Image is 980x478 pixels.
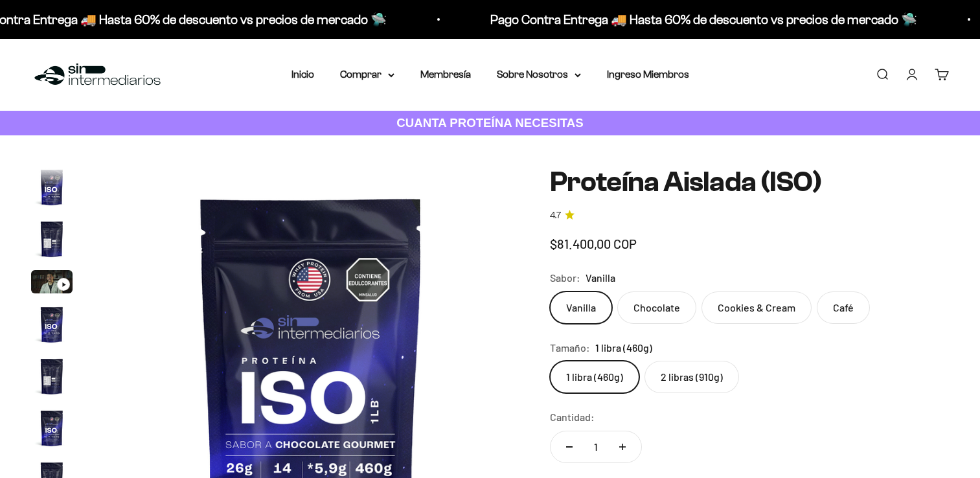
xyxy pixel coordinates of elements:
[586,269,615,286] span: Vanilla
[550,166,949,198] h1: Proteína Aislada (ISO)
[31,407,73,453] button: Ir al artículo 6
[31,166,73,212] button: Ir al artículo 1
[550,209,949,223] a: 4.74.7 de 5.0 estrellas
[31,356,73,401] button: Ir al artículo 5
[550,339,590,356] legend: Tamaño:
[550,209,561,223] span: 4.7
[31,270,73,297] button: Ir al artículo 3
[550,409,595,426] label: Cantidad:
[396,116,584,130] strong: CUANTA PROTEÍNA NECESITAS
[420,69,471,80] a: Membresía
[604,431,641,462] button: Aumentar cantidad
[550,269,580,286] legend: Sabor:
[291,69,314,80] a: Inicio
[340,66,394,83] summary: Comprar
[550,233,637,254] sale-price: $81.400,00 COP
[478,9,905,30] p: Pago Contra Entrega 🚚 Hasta 60% de descuento vs precios de mercado 🛸
[31,218,73,264] button: Ir al artículo 2
[31,407,73,449] img: Proteína Aislada (ISO)
[31,166,73,208] img: Proteína Aislada (ISO)
[31,356,73,397] img: Proteína Aislada (ISO)
[31,304,73,349] button: Ir al artículo 4
[551,431,588,462] button: Reducir cantidad
[595,339,652,356] span: 1 libra (460g)
[497,66,581,83] summary: Sobre Nosotros
[607,69,689,80] a: Ingreso Miembros
[31,218,73,260] img: Proteína Aislada (ISO)
[31,304,73,345] img: Proteína Aislada (ISO)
